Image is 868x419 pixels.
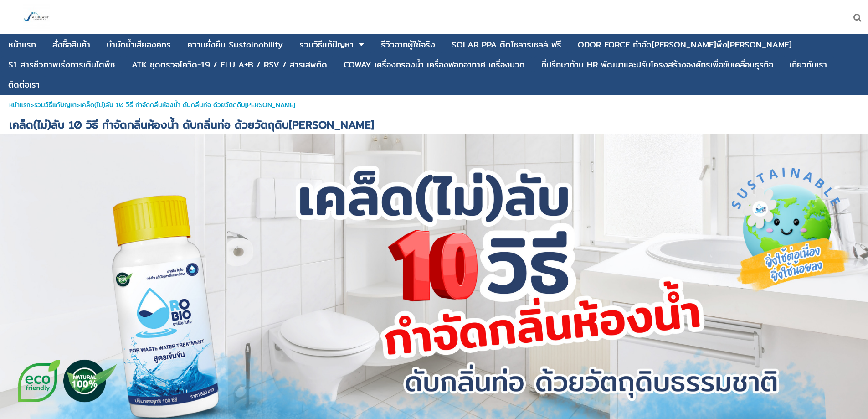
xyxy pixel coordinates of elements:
[8,76,40,93] a: ติดต่อเรา
[107,36,171,53] a: บําบัดน้ำเสียองค์กร
[344,56,525,73] a: COWAY เครื่องกรองน้ำ เครื่องฟอกอากาศ เครื่องนวด
[52,36,90,53] a: สั่งซื้อสินค้า
[452,41,561,49] div: SOLAR PPA ติดโซลาร์เซลล์ ฟรี
[541,56,773,73] a: ที่ปรึกษาด้าน HR พัฒนาและปรับโครงสร้างองค์กรเพื่อขับเคลื่อนธุรกิจ
[34,100,77,110] a: รวมวิธีแก้ปัญหา
[80,100,295,110] span: เคล็ด(ไม่)ลับ 10 วิธี กำจัดกลิ่นห้องน้ำ ดับกลิ่นท่อ ด้วยวัตถุดิบ[PERSON_NAME]
[8,61,115,69] div: S1 สารชีวภาพเร่งการเติบโตพืช
[132,61,327,69] div: ATK ชุดตรวจโควิด-19 / FLU A+B / RSV / สารเสพติด
[381,41,435,49] div: รีวิวจากผู้ใช้จริง
[299,36,354,53] a: รวมวิธีแก้ปัญหา
[8,81,40,89] div: ติดต่อเรา
[578,36,792,53] a: ODOR FORCE กำจัด[PERSON_NAME]พึง[PERSON_NAME]
[187,41,283,49] div: ความยั่งยืน Sustainability
[790,56,827,73] a: เกี่ยวกับเรา
[8,56,115,73] a: S1 สารชีวภาพเร่งการเติบโตพืช
[187,36,283,53] a: ความยั่งยืน Sustainability
[452,36,561,53] a: SOLAR PPA ติดโซลาร์เซลล์ ฟรี
[107,41,171,49] div: บําบัดน้ำเสียองค์กร
[578,41,792,49] div: ODOR FORCE กำจัด[PERSON_NAME]พึง[PERSON_NAME]
[9,100,31,110] a: หน้าแรก
[344,61,525,69] div: COWAY เครื่องกรองน้ำ เครื่องฟอกอากาศ เครื่องนวด
[541,61,773,69] div: ที่ปรึกษาด้าน HR พัฒนาและปรับโครงสร้างองค์กรเพื่อขับเคลื่อนธุรกิจ
[299,41,354,49] div: รวมวิธีแก้ปัญหา
[790,61,827,69] div: เกี่ยวกับเรา
[9,116,374,133] span: เคล็ด(ไม่)ลับ 10 วิธี กำจัดกลิ่นห้องน้ำ ดับกลิ่นท่อ ด้วยวัตถุดิบ[PERSON_NAME]
[23,4,50,31] img: large-1644130236041.jpg
[52,41,90,49] div: สั่งซื้อสินค้า
[381,36,435,53] a: รีวิวจากผู้ใช้จริง
[132,56,327,73] a: ATK ชุดตรวจโควิด-19 / FLU A+B / RSV / สารเสพติด
[8,36,36,53] a: หน้าแรก
[8,41,36,49] div: หน้าแรก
